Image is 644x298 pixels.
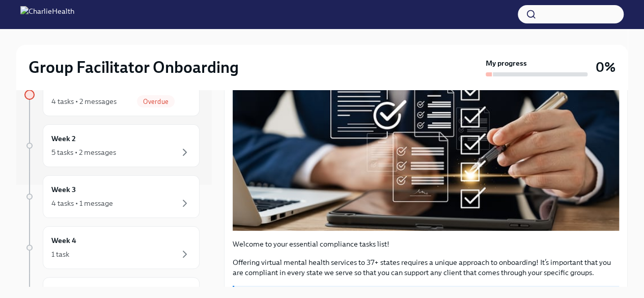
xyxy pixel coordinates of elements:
div: 4 tasks • 1 message [51,198,113,208]
h2: Group Facilitator Onboarding [29,57,239,77]
p: Welcome to your essential compliance tasks list! [233,239,619,249]
h6: Week 5 [51,286,76,297]
p: Offering virtual mental health services to 37+ states requires a unique approach to onboarding! I... [233,257,619,278]
div: 4 tasks • 2 messages [51,96,117,106]
div: 1 task [51,249,69,259]
strong: My progress [486,58,527,68]
button: Zoom image [233,29,619,231]
h6: Week 3 [51,184,76,195]
a: Week 25 tasks • 2 messages [24,124,200,167]
h6: Week 4 [51,235,76,246]
a: Week 14 tasks • 2 messagesOverdue [24,73,200,116]
a: Week 34 tasks • 1 message [24,175,200,218]
div: 5 tasks • 2 messages [51,147,116,157]
h6: Week 2 [51,133,76,144]
h3: 0% [596,58,615,76]
span: Overdue [137,98,175,105]
a: Week 41 task [24,226,200,269]
img: CharlieHealth [20,6,74,22]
